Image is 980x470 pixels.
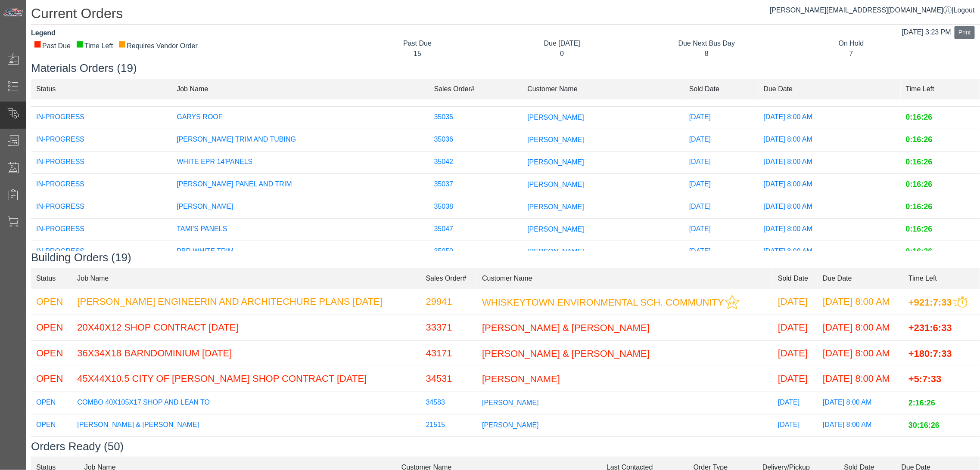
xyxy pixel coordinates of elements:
h3: Materials Orders (19) [31,62,980,75]
span: [PERSON_NAME] [527,247,584,255]
td: [DATE] [684,218,759,241]
td: IN-PROGRESS [31,106,171,129]
span: 0:16:26 [906,158,933,167]
td: 45X44X10.5 CITY OF [PERSON_NAME] SHOP CONTRACT [DATE] [72,366,420,392]
span: 0:16:26 [906,225,933,234]
h1: Current Orders [31,5,980,25]
td: Time Left [903,268,980,289]
td: 36X34X18 BARNDOMINIUM [DATE] [72,340,420,366]
td: COMBO 40X105X17 SHOP AND LEAN TO [72,392,420,414]
td: [DATE] [773,315,818,340]
td: OPEN [31,414,72,437]
div: ■ [118,41,126,47]
span: [PERSON_NAME] [527,225,584,232]
td: [DATE] [684,173,759,196]
td: [PERSON_NAME] [171,196,429,218]
span: [PERSON_NAME] & [PERSON_NAME] [482,323,650,334]
div: Past Due [34,41,71,51]
button: Print [955,26,975,39]
span: 0:16:26 [906,203,933,211]
td: Customer Name [477,268,773,289]
div: | [770,5,975,15]
td: OPEN [31,366,72,392]
td: Sales Order# [421,268,477,289]
span: [PERSON_NAME] [482,399,539,406]
td: [DATE] 8:00 AM [818,392,903,414]
span: Logout [954,6,975,14]
td: [DATE] 8:00 AM [818,315,903,340]
img: This customer should be prioritized [725,295,740,309]
img: This order should be prioritized [953,297,968,308]
td: [PERSON_NAME] PANEL AND TRIM [171,173,429,196]
span: [PERSON_NAME] & [PERSON_NAME] [482,348,650,359]
td: 29941 [421,289,477,315]
td: [DATE] 8:00 AM [759,241,901,263]
h3: Building Orders (19) [31,251,980,264]
div: 15 [352,49,483,59]
td: IN-PROGRESS [31,151,171,173]
td: [DATE] [773,437,818,463]
span: [PERSON_NAME] [527,203,584,210]
td: 35035 [429,106,523,129]
td: Customer Name [522,78,684,99]
td: 35038 [429,196,523,218]
td: 43171 [421,340,477,366]
td: Job Name [72,268,420,289]
td: Job Name [171,78,429,99]
td: 21515 [421,414,477,437]
div: Time Left [76,41,113,51]
td: IN-PROGRESS [31,173,171,196]
span: [PERSON_NAME] [527,180,584,188]
span: [PERSON_NAME] [527,158,584,165]
span: 30:16:26 [908,421,940,430]
td: [DATE] 8:00 AM [759,173,901,196]
span: WHISKEYTOWN ENVIRONMENTAL SCH. COMMUNITY [482,297,724,307]
span: [PERSON_NAME] [527,136,584,143]
td: [DATE] 8:00 AM [818,414,903,437]
td: Time Left [901,78,980,99]
td: [PERSON_NAME] ENGINEERIN AND ARCHITECHURE PLANS [DATE] [72,289,420,315]
td: Due Date [818,268,903,289]
td: IN-PROGRESS [31,218,171,241]
a: [PERSON_NAME][EMAIL_ADDRESS][DOMAIN_NAME] [770,6,952,14]
td: [DATE] [684,196,759,218]
td: [DATE] [773,289,818,315]
span: [PERSON_NAME] [482,374,560,385]
td: 34801 [421,437,477,463]
td: [DATE] [684,241,759,263]
td: PBR WHITE TRIM [171,241,429,263]
div: ■ [34,41,41,47]
div: Requires Vendor Order [118,41,198,51]
td: [DATE] 8:00 AM [818,340,903,366]
div: 0 [496,49,628,59]
span: [DATE] 3:23 PM [902,28,951,36]
div: On Hold [785,38,917,49]
td: [DATE] [773,414,818,437]
td: Sales Order# [429,78,523,99]
span: 0:16:26 [906,247,933,256]
h3: Orders Ready (50) [31,440,980,453]
div: 8 [641,49,773,59]
td: 35037 [429,173,523,196]
td: 35036 [429,129,523,151]
td: OPEN [31,392,72,414]
strong: Legend [31,29,56,37]
td: OPEN [31,437,72,463]
td: [PERSON_NAME] & [PERSON_NAME] [72,414,420,437]
td: 35047 [429,218,523,241]
td: GARYS ROOF [171,106,429,129]
div: Past Due [352,38,483,49]
td: [DATE] [773,366,818,392]
td: [PERSON_NAME] TRIM AND TUBING [171,129,429,151]
span: 2:16:26 [908,399,935,407]
td: Due Date [759,78,901,99]
td: WHITE EPR 14'PANELS [171,151,429,173]
span: +180:7:33 [908,348,952,359]
td: [DATE] [773,340,818,366]
td: [PERSON_NAME] [72,437,420,463]
span: 0:16:26 [906,136,933,144]
td: Sold Date [684,78,759,99]
div: 7 [785,49,917,59]
td: [DATE] 8:00 AM [818,366,903,392]
td: TAMI'S PANELS [171,218,429,241]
